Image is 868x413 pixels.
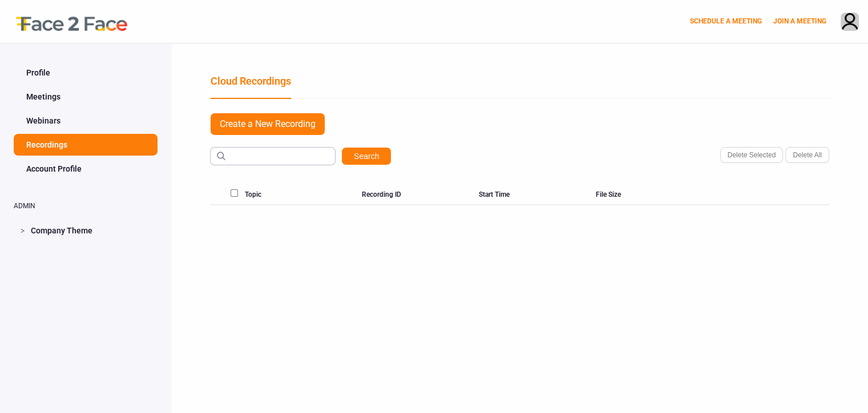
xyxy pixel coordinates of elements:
h2: ADMIN [14,202,158,210]
a: Meetings [14,86,158,108]
button: Search [341,147,391,165]
div: Start Time [479,185,596,205]
a: Webinars [14,110,158,132]
a: Cloud Recordings [210,73,292,99]
img: haGk5Ch+A0+liuDR3YSCAAAAAElFTkSuQmCC [217,152,225,160]
a: SCHEDULE A MEETING [690,17,762,25]
span: > [21,225,25,236]
a: Create a New Recording [210,113,325,136]
div: Recording ID [362,185,479,205]
a: JOIN A MEETING [773,17,826,25]
img: avatar.710606db.png [841,13,858,32]
a: Account Profile [14,158,158,180]
div: Topic [245,185,362,205]
div: File Size [596,185,713,205]
span: Company Theme [31,219,92,240]
a: Recordings [14,134,158,156]
a: Profile [14,62,158,84]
